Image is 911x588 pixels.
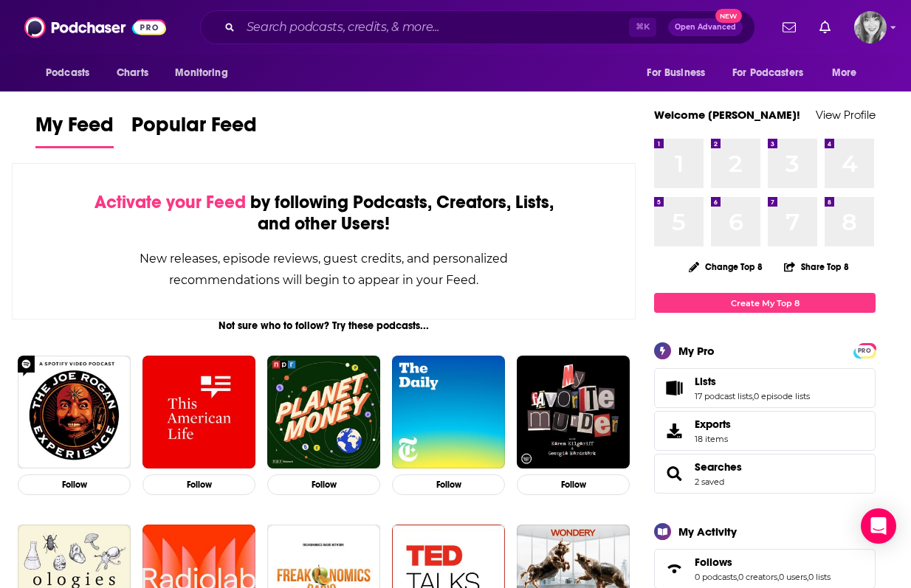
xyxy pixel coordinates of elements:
a: 2 saved [695,477,724,487]
a: Popular Feed [131,112,257,148]
img: The Joe Rogan Experience [18,356,131,468]
a: 17 podcast lists [695,391,752,401]
button: Follow [142,474,255,496]
span: Charts [117,63,148,83]
a: My Feed [35,112,114,148]
a: View Profile [816,108,876,122]
a: Searches [659,463,689,484]
span: Lists [654,368,876,408]
input: Search podcasts, credits, & more... [241,15,629,39]
a: Welcome [PERSON_NAME]! [654,108,800,122]
span: Follows [695,556,732,569]
button: Open AdvancedNew [668,18,743,36]
span: Exports [695,418,731,431]
img: My Favorite Murder with Karen Kilgariff and Georgia Hardstark [517,356,630,468]
button: Follow [18,474,131,496]
span: Open Advanced [675,24,736,31]
a: Lists [659,378,689,398]
div: by following Podcasts, Creators, Lists, and other Users! [86,192,561,235]
a: Lists [695,375,810,388]
div: Open Intercom Messenger [861,508,896,544]
span: , [807,572,808,582]
span: Activate your Feed [94,191,246,213]
button: Share Top 8 [783,252,850,281]
img: User Profile [854,11,887,44]
img: Podchaser - Follow, Share and Rate Podcasts [24,13,166,41]
span: , [737,572,738,582]
div: My Pro [678,344,715,358]
button: Change Top 8 [680,257,771,276]
span: Popular Feed [131,112,257,146]
span: , [777,572,779,582]
button: open menu [822,59,876,87]
div: My Activity [678,525,737,539]
a: Exports [654,411,876,451]
button: open menu [165,59,247,87]
span: Podcasts [46,63,89,83]
span: Exports [659,421,689,441]
img: This American Life [142,356,255,468]
span: For Podcasters [732,63,803,83]
button: open menu [636,59,723,87]
span: Searches [654,454,876,494]
a: Create My Top 8 [654,293,876,313]
div: Search podcasts, credits, & more... [200,10,755,44]
img: The Daily [392,356,505,468]
button: Follow [517,474,630,496]
a: 0 lists [808,572,831,582]
a: 0 creators [738,572,777,582]
a: 0 users [779,572,807,582]
a: Charts [107,59,157,87]
span: Monitoring [175,63,227,83]
span: More [832,63,857,83]
img: Planet Money [267,356,380,468]
span: Lists [695,375,716,388]
a: Follows [659,558,689,579]
span: , [752,391,754,401]
a: PRO [856,345,873,356]
button: Follow [267,474,380,496]
a: 0 episode lists [754,391,810,401]
span: My Feed [35,112,114,146]
span: For Business [647,63,705,83]
a: Searches [695,460,742,474]
a: 0 podcasts [695,572,737,582]
div: Not sure who to follow? Try these podcasts... [12,319,636,332]
a: Show notifications dropdown [814,15,836,40]
span: Logged in as KPotts [854,11,887,44]
span: ⌘ K [629,18,656,37]
button: open menu [35,59,109,87]
span: 18 items [695,434,731,444]
span: PRO [856,345,873,356]
button: Follow [392,474,505,496]
a: Show notifications dropdown [777,15,802,40]
a: Follows [695,556,831,569]
button: Show profile menu [854,11,887,44]
div: New releases, episode reviews, guest credits, and personalized recommendations will begin to appe... [86,248,561,291]
span: New [715,9,742,23]
button: open menu [723,59,825,87]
